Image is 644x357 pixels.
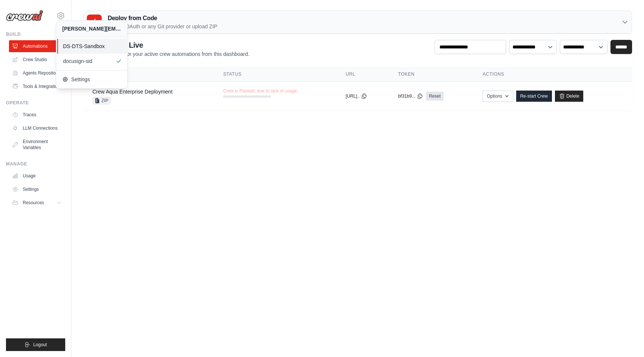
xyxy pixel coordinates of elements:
[398,93,423,99] button: bf31b9...
[9,67,65,79] a: Agents Repository
[555,91,584,102] a: Delete
[214,67,337,82] th: Status
[516,91,552,102] a: Re-start Crew
[426,92,443,101] a: Reset
[9,136,65,154] a: Environment Variables
[63,57,122,65] span: docusign-sid
[6,338,65,351] button: Logout
[6,161,65,167] div: Manage
[57,39,128,54] a: DS-DTS-Sandbox
[56,72,127,87] a: Settings
[223,88,297,94] span: Crew is Paused, due to lack of usage
[62,25,121,32] div: [PERSON_NAME][EMAIL_ADDRESS][DOMAIN_NAME]
[108,23,217,30] p: GitHub OAuth or any Git provider or upload ZIP
[6,31,65,37] div: Build
[23,200,44,206] span: Resources
[63,42,122,50] span: DS-DTS-Sandbox
[337,67,389,82] th: URL
[9,40,65,52] a: Automations
[92,89,173,95] a: Crew Aqua Enterprise Deployment
[9,170,65,182] a: Usage
[483,91,513,102] button: Options
[33,342,47,348] span: Logout
[6,10,43,21] img: Logo
[9,122,65,134] a: LLM Connections
[92,97,111,104] span: ZIP
[6,100,65,106] div: Operate
[83,40,249,50] h2: Automations Live
[9,80,65,92] a: Tools & Integrations
[474,67,632,82] th: Actions
[83,67,214,82] th: Crew
[9,109,65,121] a: Traces
[62,76,121,83] span: Settings
[9,183,65,195] a: Settings
[108,14,217,23] h3: Deploy from Code
[57,54,128,69] a: docusign-sid
[9,197,65,209] button: Resources
[83,50,249,58] p: Manage and monitor your active crew automations from this dashboard.
[607,321,644,357] iframe: Chat Widget
[389,67,474,82] th: Token
[9,54,65,66] a: Crew Studio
